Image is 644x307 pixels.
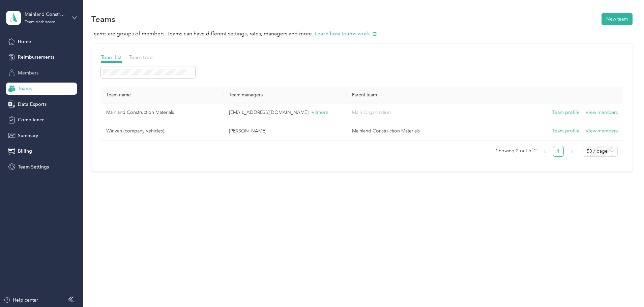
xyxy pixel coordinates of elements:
[496,146,537,156] span: Showing 2 out of 2
[352,109,464,116] p: Main Organization
[18,101,47,108] span: Data Exports
[101,54,122,60] span: Team list
[4,297,38,304] button: Help center
[18,69,38,76] span: Members
[101,87,224,103] th: Team name
[18,54,54,61] span: Reimbursements
[583,146,618,157] div: Page Size
[18,132,38,139] span: Summary
[347,87,469,103] th: Parent team
[552,127,580,135] button: Team profile
[606,269,644,307] iframe: Everlance-gr Chat Button Frame
[570,149,574,153] span: right
[586,127,618,135] button: View members
[543,149,547,153] span: left
[539,146,550,157] li: Previous Page
[18,85,32,92] span: Teams
[25,11,67,18] div: Mainland Construction Materials
[553,146,564,157] li: 1
[129,54,153,60] span: Team tree
[553,146,563,156] a: 1
[552,109,580,116] button: Team profile
[311,110,328,115] span: + 3 more
[224,87,346,103] th: Team managers
[18,163,49,171] span: Team Settings
[566,146,577,157] li: Next Page
[347,103,469,122] td: Main Organization
[18,116,45,123] span: Compliance
[25,20,56,24] div: Team dashboard
[602,13,633,25] button: New team
[229,109,341,116] p: [EMAIL_ADDRESS][DOMAIN_NAME]
[101,103,224,122] td: Mainland Construction Materials
[18,148,32,155] span: Billing
[587,146,614,156] span: 50 / page
[91,30,633,38] p: Teams are groups of members. Teams can have different settings, rates, managers and more.
[18,38,31,45] span: Home
[347,122,469,141] td: Mainland Construction Materials
[91,16,115,23] h1: Teams
[586,109,618,116] button: View members
[566,146,577,157] button: right
[229,127,341,135] p: [PERSON_NAME]
[539,146,550,157] button: left
[101,122,224,141] td: Winvan (company vehicles)
[315,30,377,38] button: Learn how teams work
